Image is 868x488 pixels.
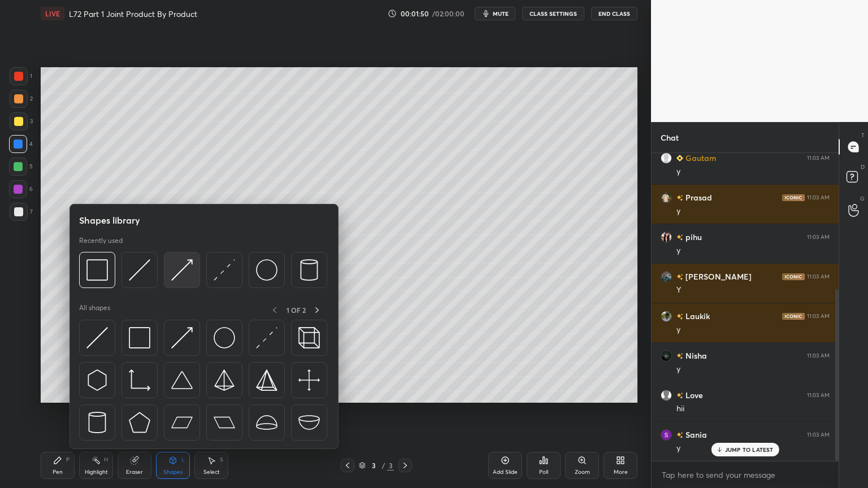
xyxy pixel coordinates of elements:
img: svg+xml;charset=utf-8,%3Csvg%20xmlns%3D%22http%3A%2F%2Fwww.w3.org%2F2000%2Fsvg%22%20width%3D%2228... [86,412,108,433]
h6: Nisha [683,350,707,361]
div: hii [676,403,830,415]
div: H [104,457,108,463]
img: svg+xml;charset=utf-8,%3Csvg%20xmlns%3D%22http%3A%2F%2Fwww.w3.org%2F2000%2Fsvg%22%20width%3D%2230... [129,259,150,281]
div: 5 [9,158,33,176]
button: CLASS SETTINGS [522,7,584,20]
h6: [PERSON_NAME] [683,271,752,282]
div: 3 [368,462,379,469]
p: Chat [652,123,688,152]
div: 4 [9,135,33,153]
img: no-rating-badge.077c3623.svg [676,234,683,241]
div: Add Slide [493,469,518,475]
img: f6f71856b62c4958a956728b32eb6156.jpg [661,350,672,361]
h6: Sania [683,429,707,441]
p: D [861,163,865,171]
div: S [220,457,223,463]
img: no-rating-badge.077c3623.svg [676,353,683,359]
img: no-rating-badge.077c3623.svg [676,393,683,399]
div: y [676,166,830,177]
div: L [181,457,185,463]
div: / [381,462,385,469]
img: default.png [661,390,672,401]
img: Learner_Badge_beginner_1_8b307cf2a0.svg [676,155,683,162]
div: Highlight [85,469,108,475]
h6: Prasad [683,191,712,203]
div: 3 [387,460,394,470]
img: svg+xml;charset=utf-8,%3Csvg%20xmlns%3D%22http%3A%2F%2Fwww.w3.org%2F2000%2Fsvg%22%20width%3D%2236... [256,259,277,281]
img: no-rating-badge.077c3623.svg [676,313,683,320]
div: Shapes [163,469,183,475]
div: LIVE [41,7,64,20]
img: iconic-dark.1390631f.png [782,273,805,280]
div: 2 [10,90,33,108]
img: no-rating-badge.077c3623.svg [676,195,683,201]
img: svg+xml;charset=utf-8,%3Csvg%20xmlns%3D%22http%3A%2F%2Fwww.w3.org%2F2000%2Fsvg%22%20width%3D%2238... [298,412,320,433]
div: 6 [9,180,33,198]
div: 3 [10,112,33,130]
div: 11:03 AM [807,432,830,438]
img: svg+xml;charset=utf-8,%3Csvg%20xmlns%3D%22http%3A%2F%2Fwww.w3.org%2F2000%2Fsvg%22%20width%3D%2234... [256,369,277,391]
div: Zoom [575,469,590,475]
div: 11:03 AM [807,155,830,162]
div: y [676,443,830,454]
img: no-rating-badge.077c3623.svg [676,432,683,438]
img: 78575c553e2c4b6e96fdd83151ca11f6.jpg [661,232,672,243]
img: svg+xml;charset=utf-8,%3Csvg%20xmlns%3D%22http%3A%2F%2Fwww.w3.org%2F2000%2Fsvg%22%20width%3D%2238... [171,369,193,391]
p: G [860,194,865,203]
img: svg+xml;charset=utf-8,%3Csvg%20xmlns%3D%22http%3A%2F%2Fwww.w3.org%2F2000%2Fsvg%22%20width%3D%2230... [214,259,235,281]
img: svg+xml;charset=utf-8,%3Csvg%20xmlns%3D%22http%3A%2F%2Fwww.w3.org%2F2000%2Fsvg%22%20width%3D%2230... [171,327,193,348]
img: iconic-dark.1390631f.png [782,194,805,201]
p: JUMP TO LATEST [725,446,774,453]
div: y [676,206,830,217]
div: Eraser [126,469,143,475]
div: 11:03 AM [807,234,830,241]
h6: Laukik [683,310,710,322]
img: bc10e828d5cc4913bf45b3c1c90e7052.jpg [661,311,672,322]
img: ee0d6f3888534c3aa58af37baf679221.jpg [661,152,672,164]
img: fb59140e647e4a2cb385d358e139b55d.jpg [661,271,672,282]
div: Y [676,285,830,296]
div: Pen [53,469,63,475]
div: y [676,245,830,256]
button: End Class [591,7,637,20]
button: mute [475,7,515,20]
div: 11:03 AM [807,313,830,320]
img: svg+xml;charset=utf-8,%3Csvg%20xmlns%3D%22http%3A%2F%2Fwww.w3.org%2F2000%2Fsvg%22%20width%3D%2240... [298,369,320,391]
img: svg+xml;charset=utf-8,%3Csvg%20xmlns%3D%22http%3A%2F%2Fwww.w3.org%2F2000%2Fsvg%22%20width%3D%2244... [171,412,193,433]
p: Recently used [79,236,123,245]
div: Poll [539,469,548,475]
div: 7 [10,203,33,221]
img: svg+xml;charset=utf-8,%3Csvg%20xmlns%3D%22http%3A%2F%2Fwww.w3.org%2F2000%2Fsvg%22%20width%3D%2230... [171,259,193,281]
img: 057d39644fc24ec5a0e7dadb9b8cee73.None [661,192,672,203]
img: svg+xml;charset=utf-8,%3Csvg%20xmlns%3D%22http%3A%2F%2Fwww.w3.org%2F2000%2Fsvg%22%20width%3D%2230... [256,327,277,348]
img: svg+xml;charset=utf-8,%3Csvg%20xmlns%3D%22http%3A%2F%2Fwww.w3.org%2F2000%2Fsvg%22%20width%3D%2244... [214,412,235,433]
h5: Shapes library [79,213,140,227]
p: 1 OF 2 [287,306,306,315]
div: 11:03 AM [807,392,830,399]
img: svg+xml;charset=utf-8,%3Csvg%20xmlns%3D%22http%3A%2F%2Fwww.w3.org%2F2000%2Fsvg%22%20width%3D%2234... [86,259,108,281]
img: no-rating-badge.077c3623.svg [676,274,683,280]
div: y [676,364,830,375]
p: All shapes [79,303,110,317]
div: 11:03 AM [807,352,830,359]
p: T [861,131,865,140]
img: svg+xml;charset=utf-8,%3Csvg%20xmlns%3D%22http%3A%2F%2Fwww.w3.org%2F2000%2Fsvg%22%20width%3D%2230... [86,369,108,391]
img: iconic-dark.1390631f.png [782,313,805,320]
div: grid [652,153,839,461]
div: 1 [10,67,32,85]
img: svg+xml;charset=utf-8,%3Csvg%20xmlns%3D%22http%3A%2F%2Fwww.w3.org%2F2000%2Fsvg%22%20width%3D%2234... [129,327,150,348]
img: svg+xml;charset=utf-8,%3Csvg%20xmlns%3D%22http%3A%2F%2Fwww.w3.org%2F2000%2Fsvg%22%20width%3D%2238... [256,412,277,433]
img: 3 [661,429,672,441]
div: y [676,324,830,335]
div: 11:03 AM [807,194,830,201]
img: svg+xml;charset=utf-8,%3Csvg%20xmlns%3D%22http%3A%2F%2Fwww.w3.org%2F2000%2Fsvg%22%20width%3D%2228... [298,259,320,281]
img: svg+xml;charset=utf-8,%3Csvg%20xmlns%3D%22http%3A%2F%2Fwww.w3.org%2F2000%2Fsvg%22%20width%3D%2230... [86,327,108,348]
img: svg+xml;charset=utf-8,%3Csvg%20xmlns%3D%22http%3A%2F%2Fwww.w3.org%2F2000%2Fsvg%22%20width%3D%2236... [214,327,235,348]
img: svg+xml;charset=utf-8,%3Csvg%20xmlns%3D%22http%3A%2F%2Fwww.w3.org%2F2000%2Fsvg%22%20width%3D%2234... [214,369,235,391]
div: Select [203,469,220,475]
div: More [614,469,628,475]
img: svg+xml;charset=utf-8,%3Csvg%20xmlns%3D%22http%3A%2F%2Fwww.w3.org%2F2000%2Fsvg%22%20width%3D%2233... [129,369,150,391]
div: P [66,457,70,463]
h6: Gautam [683,152,717,164]
span: mute [493,10,509,18]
